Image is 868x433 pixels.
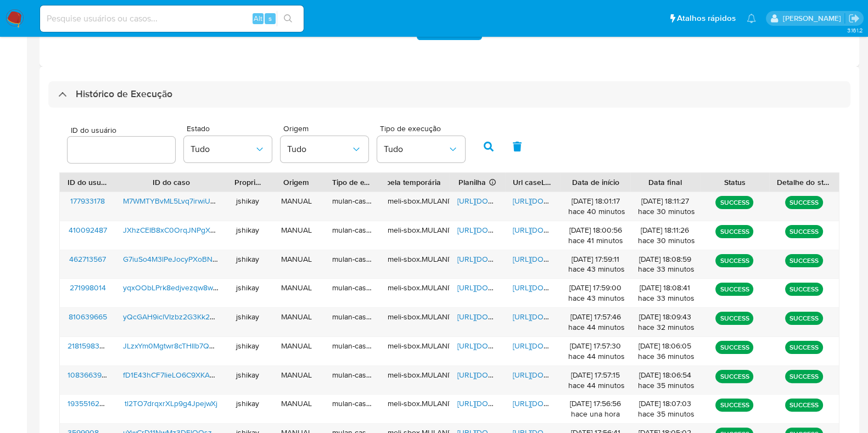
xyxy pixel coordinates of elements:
span: Atalhos rápidos [677,13,736,24]
p: jonathan.shikay@mercadolivre.com [782,13,844,24]
input: Pesquise usuários ou casos... [40,12,304,26]
a: Notificações [747,14,756,23]
button: search-icon [277,11,299,26]
span: s [268,13,272,24]
span: 3.161.2 [847,26,863,35]
span: Alt [254,13,262,24]
a: Sair [848,13,860,24]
